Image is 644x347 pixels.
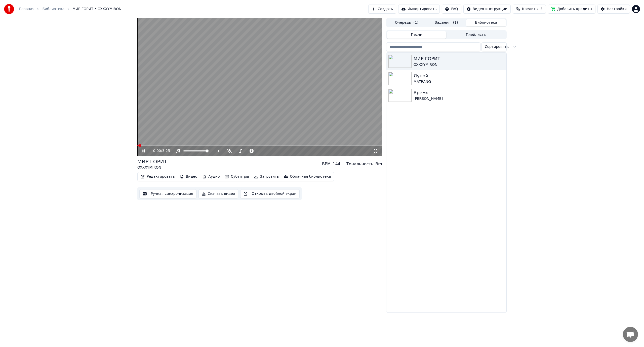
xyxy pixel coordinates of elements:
[346,161,373,167] div: Тональность
[322,161,331,167] div: BPM
[153,148,165,153] div: /
[607,7,627,12] div: Настройки
[414,79,504,84] div: MATRANG
[139,173,177,180] button: Редактировать
[414,55,504,62] div: МИР ГОРИТ
[623,327,638,342] div: Открытый чат
[290,174,331,179] div: Облачная библиотека
[72,7,122,12] span: МИР ГОРИТ • OXXXYMIRON
[252,173,281,180] button: Загрузить
[223,173,251,180] button: Субтитры
[446,31,506,39] button: Плейлисты
[414,62,504,67] div: OXXXYMIRON
[485,44,509,49] span: Сортировать
[466,19,506,26] button: Библиотека
[387,19,427,26] button: Очередь
[153,148,161,153] span: 0:00
[137,165,167,170] div: OXXXYMIRON
[597,5,630,14] button: Настройки
[240,189,300,198] button: Открыть двойной экран
[42,7,64,12] a: Библиотека
[19,7,34,12] a: Главная
[387,31,447,39] button: Песни
[414,89,504,96] div: Время
[414,96,504,101] div: [PERSON_NAME]
[19,7,122,12] nav: breadcrumb
[178,173,199,180] button: Видео
[139,189,196,198] button: Ручная синхронизация
[463,5,511,14] button: Видео-инструкции
[137,158,167,165] div: МИР ГОРИТ
[333,161,340,167] div: 144
[398,5,440,14] button: Импортировать
[453,20,458,25] span: ( 1 )
[375,161,382,167] div: Bm
[413,20,418,25] span: ( 1 )
[427,19,466,26] button: Задания
[200,173,222,180] button: Аудио
[162,148,170,153] span: 3:25
[414,72,504,79] div: Луной
[4,4,14,14] img: youka
[513,5,546,14] button: Кредиты3
[442,5,461,14] button: FAQ
[368,5,396,14] button: Создать
[522,7,538,12] span: Кредиты
[548,5,595,14] button: Добавить кредиты
[198,189,238,198] button: Скачать видео
[540,7,543,12] span: 3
